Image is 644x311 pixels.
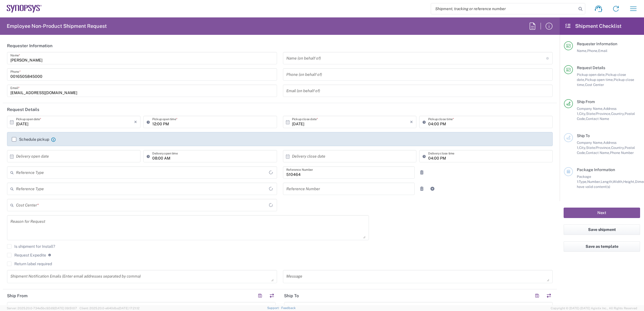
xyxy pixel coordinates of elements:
[7,307,77,310] span: Server: 2025.20.0-734e5bc92d9
[577,49,587,53] span: Name,
[577,65,605,70] span: Request Details
[577,167,615,172] span: Package Information
[410,117,413,126] i: ×
[7,244,55,249] label: Is shipment for Install?
[586,117,609,121] span: Contact Name
[623,180,635,184] span: Height,
[428,185,436,193] a: Add Reference
[598,49,607,53] span: Email
[80,307,140,310] span: Client: 2025.20.0-e640dba
[577,106,603,111] span: Company Name,
[613,180,623,184] span: Width,
[577,174,591,184] span: Package 1:
[577,72,606,77] span: Pickup open date,
[564,224,640,235] button: Save shipment
[7,43,53,49] h2: Requester Information
[119,307,140,310] span: [DATE] 17:21:12
[54,307,77,310] span: [DATE] 09:51:07
[267,306,281,310] a: Support
[586,146,611,150] span: State/Province,
[7,253,46,257] label: Request Expedite
[281,306,296,310] a: Feedback
[586,151,610,155] span: Contact Name,
[585,83,604,87] span: Cost Center
[585,78,614,82] span: Pickup open time,
[284,293,299,299] h2: Ship To
[611,146,625,150] span: Country,
[431,3,577,14] input: Shipment, tracking or reference number
[7,107,39,112] h2: Request Details
[601,180,613,184] span: Length,
[579,112,586,116] span: City,
[134,117,137,126] i: ×
[587,180,601,184] span: Number,
[7,293,28,299] h2: Ship From
[610,151,634,155] span: Phone Number
[611,112,625,116] span: Country,
[418,185,426,193] a: Remove Reference
[586,112,611,116] span: State/Province,
[577,140,603,145] span: Company Name,
[551,306,637,311] span: Copyright © [DATE]-[DATE] Agistix Inc., All Rights Reserved
[564,241,640,252] button: Save as template
[577,42,617,46] span: Requester Information
[577,133,590,138] span: Ship To
[577,99,595,104] span: Ship From
[564,208,640,218] button: Next
[12,137,49,142] label: Schedule pickup
[587,49,598,53] span: Phone,
[418,169,426,176] a: Remove Reference
[565,23,622,29] h2: Shipment Checklist
[579,146,586,150] span: City,
[7,262,52,266] label: Return label required
[579,180,587,184] span: Type,
[7,23,107,29] h2: Employee Non-Product Shipment Request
